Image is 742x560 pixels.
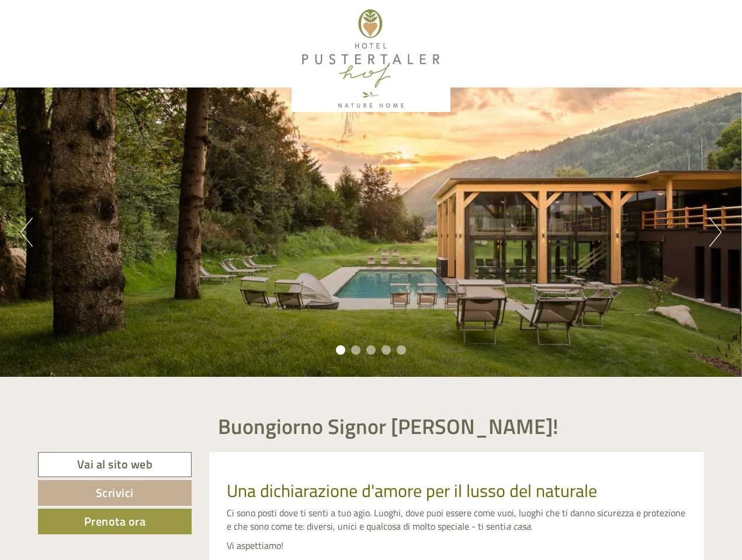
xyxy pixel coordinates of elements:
[227,506,687,533] p: Ci sono posti dove ti senti a tuo agio. Luoghi, dove puoi essere come vuoi, luoghi che ti danno s...
[513,519,531,533] em: casa
[38,509,192,534] a: Prenota ora
[38,480,192,506] a: Scrivici
[218,415,559,438] h1: Buongiorno Signor [PERSON_NAME]!
[506,519,511,533] em: a
[227,477,597,504] span: Una dichiarazione d'amore per il lusso del naturale
[38,452,192,477] a: Vai al sito web
[709,218,722,247] button: Next
[20,218,33,247] button: Previous
[227,539,687,552] p: Vi aspettiamo!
